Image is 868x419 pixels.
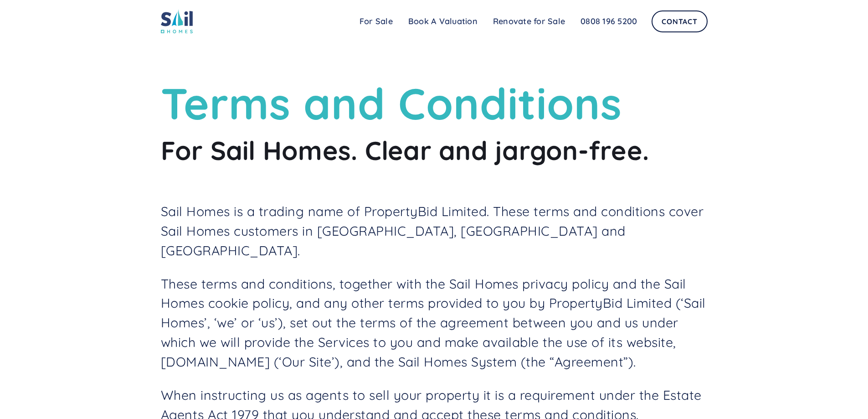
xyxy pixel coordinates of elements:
[352,12,401,31] a: For Sale
[161,202,708,260] p: Sail Homes is a trading name of PropertyBid Limited. These terms and conditions cover Sail Homes ...
[652,10,707,32] a: Contact
[485,12,573,31] a: Renovate for Sale
[161,78,708,129] h1: Terms and Conditions
[161,134,708,166] h2: For Sail Homes. Clear and jargon-free.
[573,12,645,31] a: 0808 196 5200
[161,9,193,33] img: sail home logo colored
[401,12,485,31] a: Book A Valuation
[161,274,708,372] p: These terms and conditions, together with the Sail Homes privacy policy and the Sail Homes cookie...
